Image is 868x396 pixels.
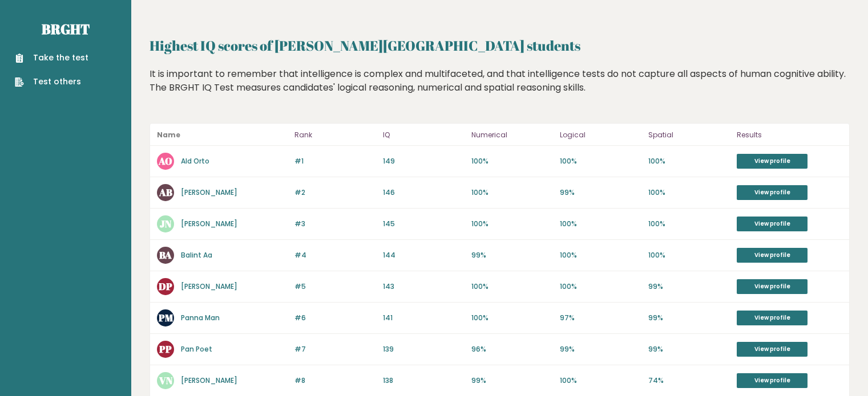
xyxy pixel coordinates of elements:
[737,373,808,388] a: View profile
[471,128,553,142] p: Numerical
[737,311,808,325] a: View profile
[383,344,465,354] p: 139
[181,344,212,354] a: Pan Poet
[159,248,172,262] text: BA
[648,156,730,166] p: 100%
[560,375,641,386] p: 100%
[471,375,553,386] p: 99%
[471,313,553,323] p: 100%
[560,187,641,198] p: 99%
[181,313,220,322] a: Panna Man
[294,128,376,142] p: Rank
[737,279,808,294] a: View profile
[294,375,376,386] p: #8
[181,156,209,166] a: Ald Orto
[648,375,730,386] p: 74%
[737,342,808,357] a: View profile
[648,313,730,323] p: 99%
[181,281,237,291] a: [PERSON_NAME]
[160,217,172,230] text: JN
[383,250,465,260] p: 144
[383,281,465,292] p: 143
[157,130,180,140] b: Name
[294,344,376,354] p: #7
[737,154,808,169] a: View profile
[737,128,842,142] p: Results
[560,219,641,229] p: 100%
[560,313,641,323] p: 97%
[648,219,730,229] p: 100%
[159,342,172,356] text: PP
[560,344,641,354] p: 99%
[471,281,553,292] p: 100%
[648,128,730,142] p: Spatial
[294,187,376,198] p: #2
[737,248,808,263] a: View profile
[560,156,641,166] p: 100%
[648,250,730,260] p: 100%
[471,219,553,229] p: 100%
[383,219,465,229] p: 145
[648,281,730,292] p: 99%
[159,280,172,293] text: DP
[294,250,376,260] p: #4
[560,250,641,260] p: 100%
[15,52,88,64] a: Take the test
[42,20,90,38] a: Brght
[383,128,465,142] p: IQ
[471,187,553,198] p: 100%
[383,375,465,386] p: 138
[471,344,553,354] p: 96%
[159,186,172,199] text: AB
[383,156,465,166] p: 149
[471,156,553,166] p: 100%
[737,185,808,200] a: View profile
[158,154,172,168] text: AO
[560,281,641,292] p: 100%
[471,250,553,260] p: 99%
[181,250,212,260] a: Balint Aa
[648,344,730,354] p: 99%
[158,311,173,324] text: PM
[383,313,465,323] p: 141
[159,374,173,387] text: VN
[294,219,376,229] p: #3
[15,76,88,88] a: Test others
[150,67,850,112] div: It is important to remember that intelligence is complex and multifaceted, and that intelligence ...
[560,128,641,142] p: Logical
[181,187,237,197] a: [PERSON_NAME]
[737,217,808,231] a: View profile
[181,219,237,228] a: [PERSON_NAME]
[150,35,850,56] h2: Highest IQ scores of [PERSON_NAME][GEOGRAPHIC_DATA] students
[383,187,465,198] p: 146
[294,156,376,166] p: #1
[294,313,376,323] p: #6
[294,281,376,292] p: #5
[648,187,730,198] p: 100%
[181,375,237,385] a: [PERSON_NAME]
